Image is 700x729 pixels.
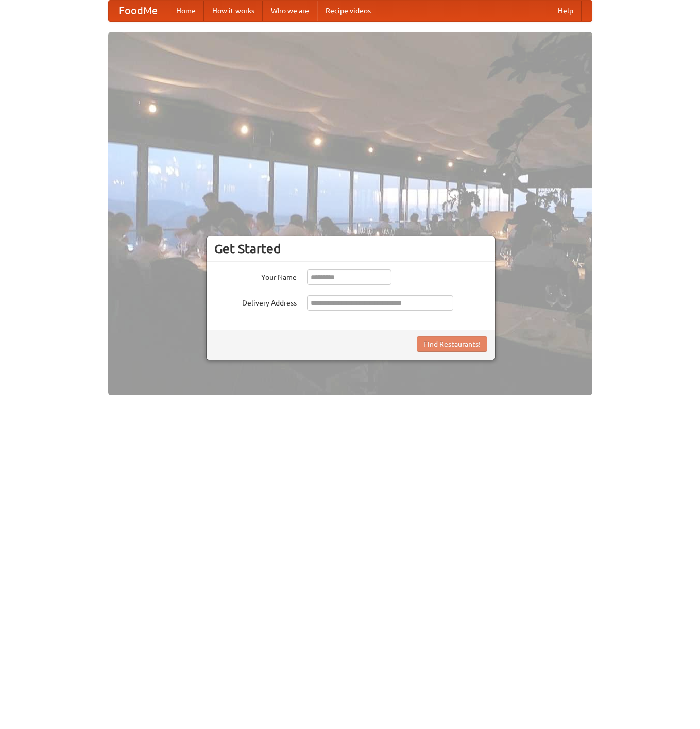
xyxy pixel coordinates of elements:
[214,241,487,257] h3: Get Started
[168,1,204,21] a: Home
[417,336,487,352] button: Find Restaurants!
[263,1,317,21] a: Who we are
[550,1,582,21] a: Help
[109,1,168,21] a: FoodMe
[214,269,297,282] label: Your Name
[214,295,297,308] label: Delivery Address
[317,1,379,21] a: Recipe videos
[204,1,263,21] a: How it works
